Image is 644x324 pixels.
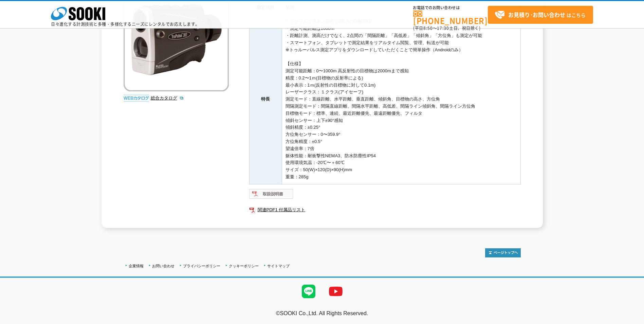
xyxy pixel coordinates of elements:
[508,11,565,19] strong: お見積り･お問い合わせ
[295,278,322,305] img: LINE
[51,22,200,26] p: 日々進化する計測技術と多種・多様化するニーズにレンタルでお応えします。
[413,6,488,10] span: お電話でのお問い合わせは
[488,6,593,24] a: お見積り･お問い合わせはこちら
[423,25,433,31] span: 8:50
[618,317,644,323] a: テストMail
[124,95,149,102] img: webカタログ
[485,248,521,257] img: トップページへ
[437,25,449,31] span: 17:30
[151,95,184,101] a: 総合カタログ
[249,15,282,184] th: 特長
[152,264,174,268] a: お問い合わせ
[229,264,259,268] a: クッキーポリシー
[249,205,521,214] a: 関連PDF1 付属品リスト
[413,11,488,24] a: [PHONE_NUMBER]
[495,10,586,20] span: はこちら
[413,25,480,31] span: (平日 ～ 土日、祝日除く)
[322,278,349,305] img: YouTube
[129,264,144,268] a: 企業情報
[282,15,520,184] td: ・シンプルなボタン操作で3次元の距離測定 ・測定可能距離は1000ｍ ・距離計測、測高だけでなく、2点間の「間隔距離」「高低差」「傾斜角」「方位角」も測定が可能 ・スマートフォン、タブレットで測...
[249,193,294,198] a: 取扱説明書
[183,264,220,268] a: プライバシーポリシー
[267,264,290,268] a: サイトマップ
[249,188,294,199] img: 取扱説明書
